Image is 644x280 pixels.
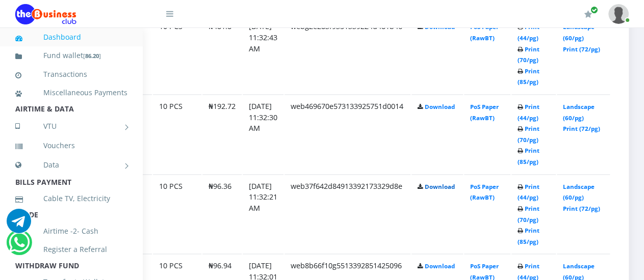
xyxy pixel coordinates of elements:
[202,174,242,253] td: ₦96.36
[518,125,539,144] a: Print (70/pg)
[15,134,127,157] a: Vouchers
[470,183,499,202] a: PoS Paper (RawBT)
[153,174,201,253] td: 10 PCS
[590,6,598,14] span: Renew/Upgrade Subscription
[584,10,592,18] i: Renew/Upgrade Subscription
[425,262,455,270] a: Download
[563,125,600,132] a: Print (72/pg)
[15,114,127,139] a: VTU
[425,183,455,190] a: Download
[518,227,539,245] a: Print (85/pg)
[563,183,595,202] a: Landscape (60/pg)
[202,14,242,93] td: ₦481.8
[243,94,284,173] td: [DATE] 11:32:30 AM
[15,63,127,86] a: Transactions
[243,174,284,253] td: [DATE] 11:32:21 AM
[470,103,499,122] a: PoS Paper (RawBT)
[518,205,539,223] a: Print (70/pg)
[15,25,127,49] a: Dashboard
[15,187,127,210] a: Cable TV, Electricity
[563,103,595,122] a: Landscape (60/pg)
[153,94,201,173] td: 10 PCS
[563,45,600,53] a: Print (72/pg)
[202,94,242,173] td: ₦192.72
[425,103,455,110] a: Download
[285,14,410,93] td: webg2e283f9351339224d481b46
[285,94,410,173] td: web469670e573133925751d0014
[83,52,101,60] small: [ ]
[518,103,539,122] a: Print (44/pg)
[518,147,539,165] a: Print (85/pg)
[518,183,539,202] a: Print (44/pg)
[608,4,629,24] img: User
[15,219,127,243] a: Airtime -2- Cash
[7,216,32,233] a: Chat for support
[15,4,76,24] img: Logo
[153,14,201,93] td: 10 PCS
[15,44,127,68] a: Fund wallet[86.20]
[518,67,539,86] a: Print (85/pg)
[243,14,284,93] td: [DATE] 11:32:43 AM
[9,238,30,255] a: Chat for support
[518,45,539,64] a: Print (70/pg)
[15,152,127,178] a: Data
[563,205,600,212] a: Print (72/pg)
[85,52,99,60] b: 86.20
[285,174,410,253] td: web37f642d84913392173329d8e
[15,81,127,104] a: Miscellaneous Payments
[15,238,127,261] a: Register a Referral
